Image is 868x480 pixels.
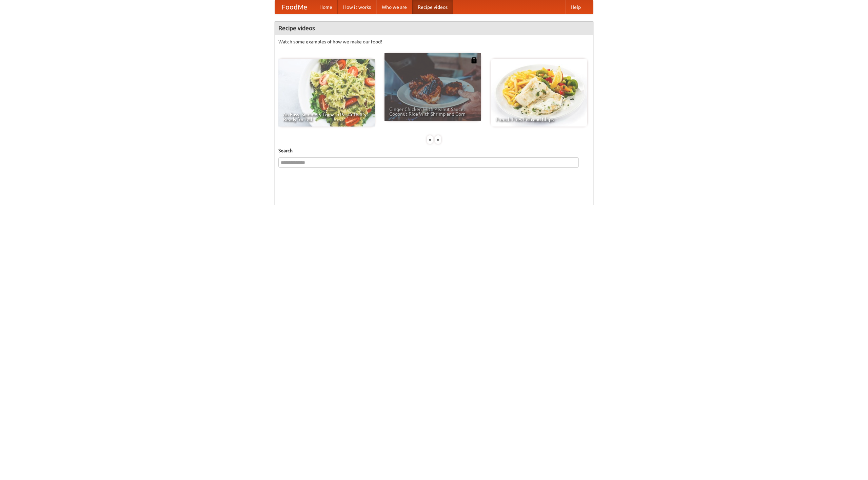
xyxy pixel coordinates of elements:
[275,0,314,14] a: FoodMe
[275,21,593,35] h4: Recipe videos
[278,59,375,127] a: An Easy, Summery Tomato Pasta That's Ready for Fall
[565,0,586,14] a: Help
[283,112,370,122] span: An Easy, Summery Tomato Pasta That's Ready for Fall
[471,57,477,63] img: 483408.png
[427,135,433,144] div: «
[278,38,590,45] p: Watch some examples of how we make our food!
[496,117,583,122] span: French Fries Fish and Chips
[435,135,441,144] div: »
[338,0,376,14] a: How it works
[376,0,412,14] a: Who we are
[278,147,590,154] h5: Search
[314,0,338,14] a: Home
[412,0,453,14] a: Recipe videos
[491,59,587,127] a: French Fries Fish and Chips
